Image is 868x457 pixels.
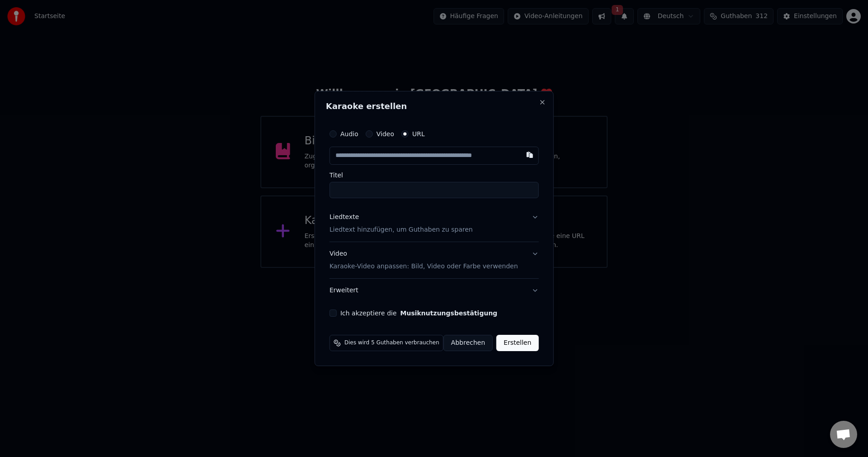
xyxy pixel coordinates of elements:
label: Video [376,131,394,137]
div: Liedtexte [330,213,359,222]
label: Titel [330,172,539,178]
button: Abbrechen [443,335,493,351]
button: Erstellen [496,335,538,351]
button: LiedtexteLiedtext hinzufügen, um Guthaben zu sparen [330,205,539,242]
label: Ich akzeptiere die [340,310,497,316]
button: Ich akzeptiere die [400,310,497,316]
label: Audio [340,131,359,137]
p: Karaoke-Video anpassen: Bild, Video oder Farbe verwenden [330,262,518,271]
button: Erweitert [330,279,539,302]
h2: Karaoke erstellen [326,102,542,110]
div: Video [330,249,518,271]
p: Liedtext hinzufügen, um Guthaben zu sparen [330,225,473,234]
button: VideoKaraoke-Video anpassen: Bild, Video oder Farbe verwenden [330,242,539,278]
label: URL [412,131,425,137]
span: Dies wird 5 Guthaben verbrauchen [344,339,439,347]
